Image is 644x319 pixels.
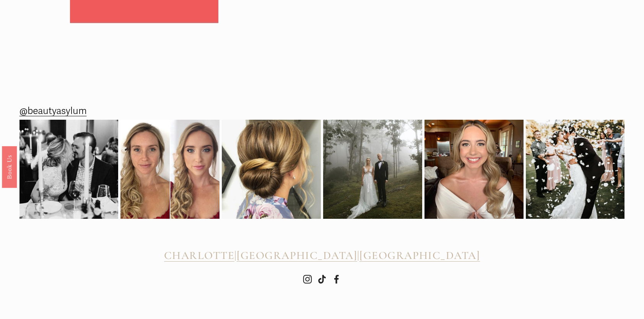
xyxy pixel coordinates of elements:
a: TikTok [317,275,327,284]
a: [GEOGRAPHIC_DATA] [359,249,480,262]
span: | [357,249,359,262]
a: [GEOGRAPHIC_DATA] [237,249,357,262]
img: It&rsquo;s been a while since we&rsquo;ve shared a before and after! Subtle makeup &amp; romantic... [120,120,220,219]
img: Going into the wedding weekend with some bridal inspo for ya! 💫 @beautyasylum_charlotte #beautyas... [424,120,524,219]
img: Rehearsal dinner vibes from Raleigh, NC. We added a subtle braid at the top before we created her... [20,120,119,219]
a: @beautyasylum [20,103,87,120]
a: CHARLOTTE [164,249,234,262]
img: So much pretty from this weekend! Here&rsquo;s one from @beautyasylum_charlotte #beautyasylum @up... [222,111,321,228]
img: Picture perfect 💫 @beautyasylum_charlotte @apryl_naylor_makeup #beautyasylum_apryl @uptownfunkyou... [323,120,422,219]
a: Book Us [2,146,17,188]
a: Instagram [303,275,312,284]
a: Facebook [332,275,341,284]
span: | [234,249,237,262]
img: 2020 didn&rsquo;t stop this wedding celebration! 🎊😍🎉 @beautyasylum_atlanta #beautyasylum @bridal_... [526,107,625,231]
